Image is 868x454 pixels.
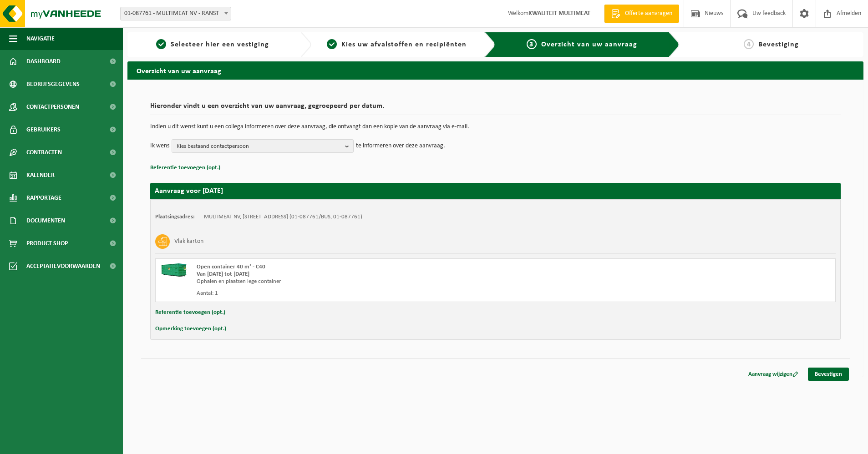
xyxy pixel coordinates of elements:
[197,290,532,297] div: Aantal: 1
[121,7,231,20] span: 01-087761 - MULTIMEAT NV - RANST
[155,307,225,318] button: Referentie toevoegen (opt.)
[160,263,188,277] img: HK-XC-40-GN-00.png
[26,232,68,255] span: Product Shop
[808,368,849,381] a: Bevestigen
[197,271,249,277] strong: Van [DATE] tot [DATE]
[26,209,65,232] span: Documenten
[171,41,269,48] span: Selecteer hier een vestiging
[26,27,55,50] span: Navigatie
[197,278,532,285] div: Ophalen en plaatsen lege container
[623,9,675,18] span: Offerte aanvragen
[150,124,841,130] p: Indien u dit wenst kunt u een collega informeren over deze aanvraag, die ontvangt dan een kopie v...
[316,39,477,50] a: 2Kies uw afvalstoffen en recipiënten
[26,141,62,164] span: Contracten
[26,50,61,73] span: Dashboard
[26,187,61,209] span: Rapportage
[204,213,362,221] td: MULTIMEAT NV, [STREET_ADDRESS] (01-087761/BUS, 01-087761)
[120,7,231,20] span: 01-087761 - MULTIMEAT NV - RANST
[744,39,754,49] span: 4
[132,39,293,50] a: 1Selecteer hier een vestiging
[150,162,220,174] button: Referentie toevoegen (opt.)
[527,39,537,49] span: 3
[341,41,467,48] span: Kies uw afvalstoffen en recipiënten
[26,118,61,141] span: Gebruikers
[127,61,863,79] h2: Overzicht van uw aanvraag
[155,214,195,220] strong: Plaatsingsadres:
[327,39,337,49] span: 2
[26,255,100,277] span: Acceptatievoorwaarden
[150,139,169,153] p: Ik wens
[356,139,445,153] p: te informeren over deze aanvraag.
[604,5,679,23] a: Offerte aanvragen
[155,187,223,195] strong: Aanvraag voor [DATE]
[741,368,805,381] a: Aanvraag wijzigen
[26,164,55,187] span: Kalender
[541,41,637,48] span: Overzicht van uw aanvraag
[26,73,80,96] span: Bedrijfsgegevens
[155,323,226,335] button: Opmerking toevoegen (opt.)
[528,10,590,17] strong: KWALITEIT MULTIMEAT
[197,264,265,270] span: Open container 40 m³ - C40
[172,139,354,153] button: Kies bestaand contactpersoon
[758,41,799,48] span: Bevestiging
[26,96,79,118] span: Contactpersonen
[174,234,203,249] h3: Vlak karton
[177,140,341,153] span: Kies bestaand contactpersoon
[150,102,841,115] h2: Hieronder vindt u een overzicht van uw aanvraag, gegroepeerd per datum.
[156,39,166,49] span: 1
